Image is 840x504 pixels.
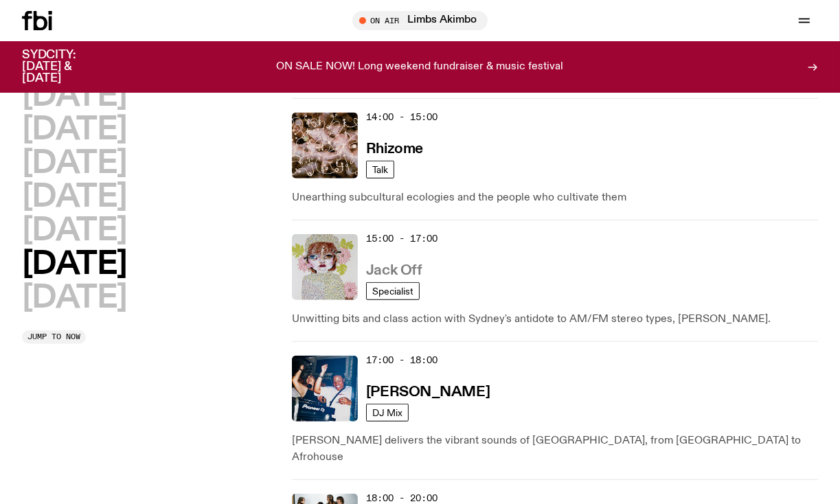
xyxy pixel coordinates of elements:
[366,139,423,157] a: Rhizome
[366,282,420,300] a: Specialist
[22,115,127,146] button: [DATE]
[22,148,127,179] button: [DATE]
[22,81,127,112] button: [DATE]
[366,261,422,278] a: Jack Off
[22,330,86,344] button: Jump to now
[366,382,490,400] a: [PERSON_NAME]
[292,190,818,206] p: Unearthing subcultural ecologies and the people who cultivate them
[292,113,358,179] img: A close up picture of a bunch of ginger roots. Yellow squiggles with arrows, hearts and dots are ...
[292,433,818,466] p: [PERSON_NAME] delivers the vibrant sounds of [GEOGRAPHIC_DATA], from [GEOGRAPHIC_DATA] to Afrohouse
[352,11,488,30] button: On AirLimbs Akimbo
[366,404,409,422] a: DJ Mix
[22,49,110,84] h3: SYDCITY: [DATE] & [DATE]
[22,182,127,213] button: [DATE]
[366,111,438,124] span: 14:00 - 15:00
[372,286,413,296] span: Specialist
[22,216,127,247] button: [DATE]
[366,264,422,278] h3: Jack Off
[27,333,80,341] span: Jump to now
[22,249,127,280] button: [DATE]
[366,142,423,157] h3: Rhizome
[366,385,490,400] h3: [PERSON_NAME]
[366,354,438,367] span: 17:00 - 18:00
[372,407,402,417] span: DJ Mix
[372,164,388,174] span: Talk
[277,61,564,73] p: ON SALE NOW! Long weekend fundraiser & music festival
[366,161,394,179] a: Talk
[292,234,358,300] img: a dotty lady cuddling her cat amongst flowers
[366,232,438,245] span: 15:00 - 17:00
[22,283,127,314] button: [DATE]
[292,311,818,328] p: Unwitting bits and class action with Sydney's antidote to AM/FM stereo types, [PERSON_NAME].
